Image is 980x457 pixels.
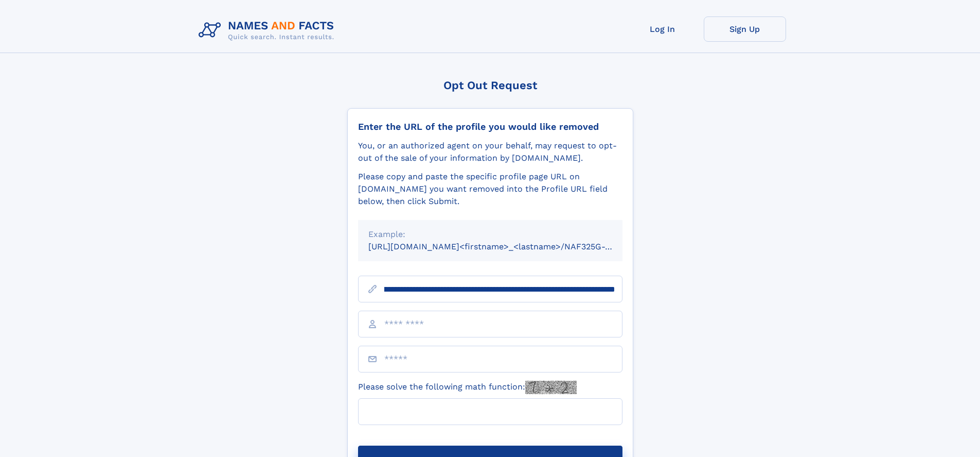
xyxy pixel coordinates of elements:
[358,140,622,164] div: You, or an authorized agent on your behalf, may request to opt-out of the sale of your informatio...
[358,171,622,208] div: Please copy and paste the specific profile page URL on [DOMAIN_NAME] you want removed into the Pr...
[347,79,633,92] div: Opt Out Request
[194,16,343,44] img: Logo Names and Facts
[358,381,577,394] label: Please solve the following math function:
[621,16,704,42] a: Log In
[704,16,786,42] a: Sign Up
[368,228,612,241] div: Example:
[368,242,642,251] small: [URL][DOMAIN_NAME]<firstname>_<lastname>/NAF325G-xxxxxxxx
[358,121,622,132] div: Enter the URL of the profile you would like removed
